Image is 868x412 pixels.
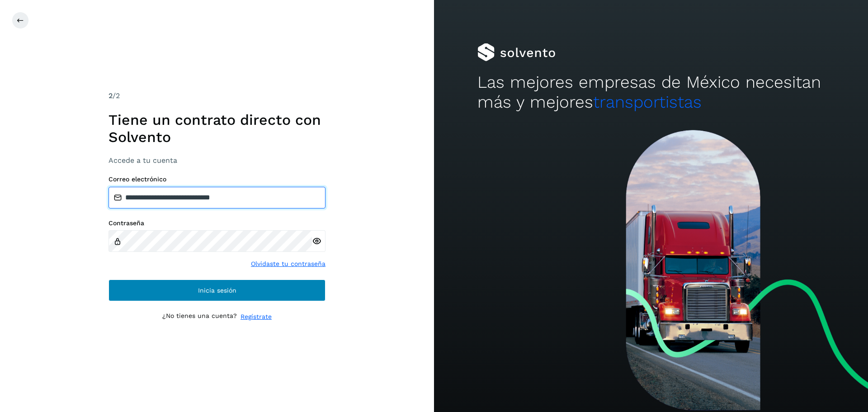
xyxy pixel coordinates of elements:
[108,175,325,183] label: Correo electrónico
[108,90,325,101] div: /2
[593,92,702,112] span: transportistas
[108,219,325,227] label: Contraseña
[251,259,325,269] a: Olvidaste tu contraseña
[477,72,825,113] h2: Las mejores empresas de México necesitan más y mejores
[108,111,325,146] h1: Tiene un contrato directo con Solvento
[162,312,237,322] p: ¿No tienes una cuenta?
[108,279,325,301] button: Inicia sesión
[241,312,272,322] a: Regístrate
[198,287,236,294] span: Inicia sesión
[108,91,113,100] span: 2
[108,156,325,165] h3: Accede a tu cuenta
